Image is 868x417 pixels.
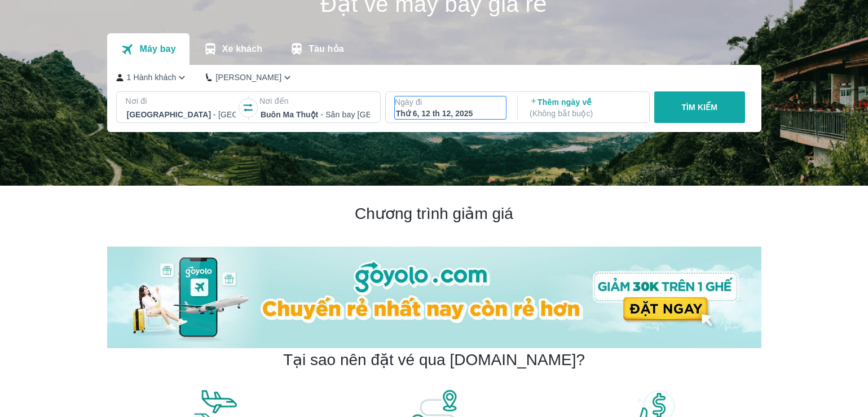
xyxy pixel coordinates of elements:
h2: Chương trình giảm giá [107,204,761,224]
p: Nơi đến [259,95,371,107]
p: Thêm ngày về [530,96,639,119]
p: ( Không bắt buộc ) [530,108,639,119]
p: Máy bay [139,43,175,55]
p: 1 Hành khách [127,72,177,83]
div: transportation tabs [107,33,358,65]
p: Ngày đi [395,96,506,108]
h2: Tại sao nên đặt vé qua [DOMAIN_NAME]? [283,350,585,370]
img: banner-home [107,247,761,348]
button: [PERSON_NAME] [206,72,293,84]
p: [PERSON_NAME] [215,72,281,83]
p: Xe khách [222,43,262,55]
p: TÌM KIẾM [681,102,717,113]
button: TÌM KIẾM [654,91,745,123]
p: Nơi đi [126,95,237,107]
p: Tàu hỏa [309,43,344,55]
button: 1 Hành khách [116,72,188,84]
div: Thứ 6, 12 th 12, 2025 [396,108,505,119]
